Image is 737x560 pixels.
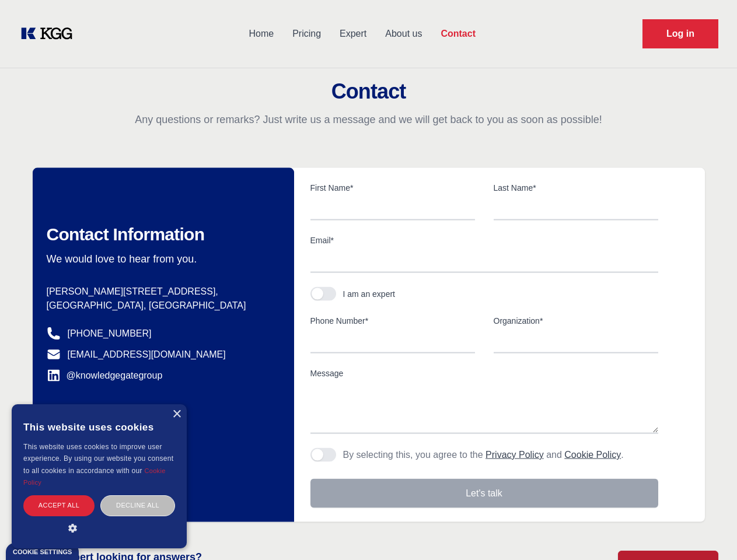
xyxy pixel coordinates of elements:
[14,80,723,103] h2: Contact
[679,504,737,560] iframe: Chat Widget
[330,19,376,49] a: Expert
[376,19,431,49] a: About us
[47,299,275,313] p: [GEOGRAPHIC_DATA], [GEOGRAPHIC_DATA]
[431,19,485,49] a: Contact
[310,479,658,508] button: Let's talk
[485,450,544,460] a: Privacy Policy
[14,113,723,127] p: Any questions or remarks? Just write us a message and we will get back to you as soon as possible!
[23,467,166,486] a: Cookie Policy
[68,348,226,362] a: [EMAIL_ADDRESS][DOMAIN_NAME]
[47,369,163,383] a: @knowledgegategroup
[310,367,658,379] label: Message
[47,224,275,245] h2: Contact Information
[68,327,152,341] a: [PHONE_NUMBER]
[283,19,330,49] a: Pricing
[47,252,275,266] p: We would love to hear from you.
[23,413,175,441] div: This website uses cookies
[172,410,181,419] div: Close
[343,288,396,300] div: I am an expert
[343,448,624,462] p: By selecting this, you agree to the and .
[494,182,658,194] label: Last Name*
[239,19,283,49] a: Home
[310,182,475,194] label: First Name*
[47,285,275,299] p: [PERSON_NAME][STREET_ADDRESS],
[642,19,718,48] a: Request Demo
[494,315,658,327] label: Organization*
[13,549,72,555] div: Cookie settings
[100,495,175,516] div: Decline all
[310,315,475,327] label: Phone Number*
[564,450,621,460] a: Cookie Policy
[23,443,173,475] span: This website uses cookies to improve user experience. By using our website you consent to all coo...
[19,24,82,43] a: KOL Knowledge Platform: Talk to Key External Experts (KEE)
[23,495,95,516] div: Accept all
[310,235,658,246] label: Email*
